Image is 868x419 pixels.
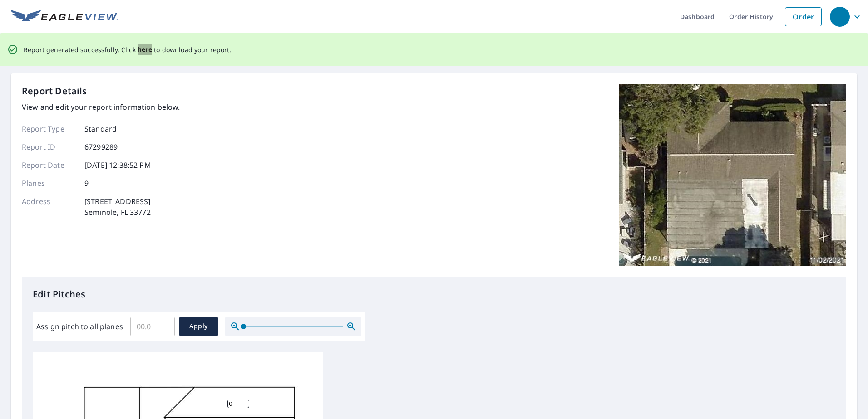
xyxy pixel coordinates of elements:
p: Edit Pitches [33,287,835,301]
p: [DATE] 12:38:52 PM [84,160,151,171]
input: 00.0 [130,314,175,339]
img: EV Logo [11,10,118,24]
p: Report Details [22,84,87,98]
p: Report Type [22,123,76,134]
img: Top image [619,84,846,266]
p: View and edit your report information below. [22,102,180,112]
p: Report Date [22,160,76,171]
p: Report generated successfully. Click to download your report. [24,44,232,55]
p: Standard [84,123,117,134]
span: Apply [187,321,211,332]
p: Report ID [22,141,76,152]
button: here [138,44,153,55]
button: Apply [179,317,218,336]
label: Assign pitch to all planes [36,321,123,332]
p: 9 [84,178,89,189]
p: [STREET_ADDRESS] Seminole, FL 33772 [84,196,151,218]
p: 67299289 [84,141,118,152]
a: Order [785,7,822,26]
p: Planes [22,178,76,189]
p: Address [22,196,76,218]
